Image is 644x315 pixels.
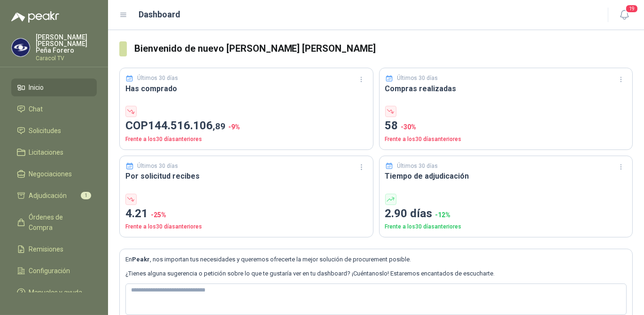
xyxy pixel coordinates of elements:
[625,4,638,13] span: 19
[385,205,627,223] p: 2.90 días
[29,212,88,233] span: Órdenes de Compra
[616,7,633,24] button: 19
[11,240,97,258] a: Remisiones
[11,100,97,118] a: Chat
[11,165,97,183] a: Negociaciones
[29,147,64,157] span: Licitaciones
[397,74,438,83] p: Últimos 30 días
[397,162,438,171] p: Últimos 30 días
[29,126,62,136] span: Solicitudes
[36,34,97,54] p: [PERSON_NAME] [PERSON_NAME] Peña Forero
[385,135,627,144] p: Frente a los 30 días anteriores
[148,119,225,132] span: 144.516.106
[385,222,627,231] p: Frente a los 30 días anteriores
[36,55,97,61] p: Caracol TV
[134,41,633,56] h3: Bienvenido de nuevo [PERSON_NAME] [PERSON_NAME]
[29,244,64,254] span: Remisiones
[385,83,627,94] h3: Compras realizadas
[139,8,181,21] h1: Dashboard
[11,122,97,140] a: Solicitudes
[29,287,83,298] span: Manuales y ayuda
[151,211,166,219] span: -25 %
[435,211,451,219] span: -12 %
[125,170,367,182] h3: Por solicitud recibes
[228,123,240,131] span: -9 %
[11,208,97,236] a: Órdenes de Compra
[385,117,627,135] p: 58
[125,83,367,94] h3: Has comprado
[11,143,97,161] a: Licitaciones
[125,135,367,144] p: Frente a los 30 días anteriores
[29,82,44,93] span: Inicio
[11,262,97,280] a: Configuración
[29,169,72,179] span: Negociaciones
[11,79,97,96] a: Inicio
[125,222,367,231] p: Frente a los 30 días anteriores
[401,123,417,131] span: -30 %
[125,255,627,264] p: En , nos importan tus necesidades y queremos ofrecerte la mejor solución de procurement posible.
[11,187,97,205] a: Adjudicación1
[29,190,67,201] span: Adjudicación
[125,269,627,278] p: ¿Tienes alguna sugerencia o petición sobre lo que te gustaría ver en tu dashboard? ¡Cuéntanoslo! ...
[132,256,150,263] b: Peakr
[385,170,627,182] h3: Tiempo de adjudicación
[29,266,70,276] span: Configuración
[138,74,178,83] p: Últimos 30 días
[81,192,91,199] span: 1
[12,39,30,56] img: Company Logo
[11,283,97,301] a: Manuales y ayuda
[11,11,59,23] img: Logo peakr
[138,162,178,171] p: Últimos 30 días
[29,104,43,114] span: Chat
[125,117,367,135] p: COP
[213,121,225,132] span: ,89
[125,205,367,223] p: 4.21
